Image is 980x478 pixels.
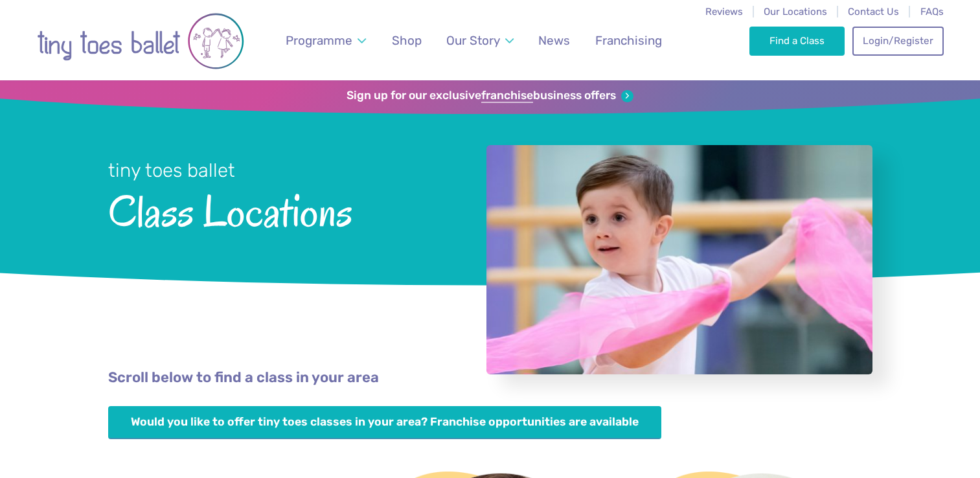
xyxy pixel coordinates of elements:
[279,25,372,56] a: Programme
[108,159,235,181] small: tiny toes ballet
[852,27,943,55] a: Login/Register
[848,6,899,17] a: Contact Us
[286,33,352,48] span: Programme
[385,25,427,56] a: Shop
[532,25,576,56] a: News
[589,25,668,56] a: Franchising
[749,27,845,55] a: Find a Class
[446,33,500,48] span: Our Story
[538,33,570,48] span: News
[347,89,633,103] a: Sign up for our exclusivefranchisebusiness offers
[764,6,827,17] a: Our Locations
[37,8,244,74] img: tiny toes ballet
[705,6,743,17] a: Reviews
[108,406,662,439] a: Would you like to offer tiny toes classes in your area? Franchise opportunities are available
[392,33,422,48] span: Shop
[481,89,533,103] strong: franchise
[108,183,452,236] span: Class Locations
[920,6,944,17] a: FAQs
[595,33,662,48] span: Franchising
[440,25,519,56] a: Our Story
[108,368,872,388] p: Scroll below to find a class in your area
